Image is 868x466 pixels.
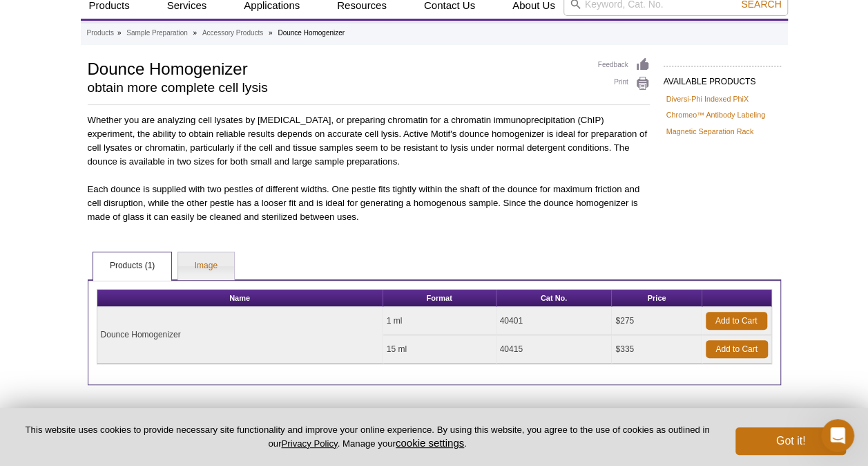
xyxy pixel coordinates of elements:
[396,437,464,449] button: cookie settings
[821,419,854,452] iframe: Intercom live chat
[87,27,114,39] a: Products
[706,312,767,330] a: Add to Cart
[496,335,613,364] td: 40415
[88,183,650,224] p: Each dounce is supplied with two pestles of different widths. One pestle fits tightly within the ...
[612,335,702,364] td: $335
[383,335,496,364] td: 15 ml
[598,76,650,91] a: Print
[612,290,702,307] th: Price
[666,125,754,138] a: Magnetic Separation Rack
[202,27,263,39] a: Accessory Products
[735,427,846,455] button: Got it!
[88,82,584,94] h2: obtain more complete cell lysis
[612,307,702,335] td: $275
[666,93,749,105] a: Diversi-Phi Indexed PhiX
[22,424,713,450] p: This website uses cookies to provide necessary site functionality and improve your online experie...
[706,340,768,358] a: Add to Cart
[496,307,613,335] td: 40401
[193,29,197,37] li: »
[117,29,122,37] li: »
[383,307,496,335] td: 1 ml
[126,27,187,39] a: Sample Preparation
[97,307,383,364] td: Dounce Homogenizer
[97,290,383,307] th: Name
[278,29,345,37] li: Dounce Homogenizer
[178,252,234,280] a: Image
[281,438,337,449] a: Privacy Policy
[598,57,650,73] a: Feedback
[93,252,171,280] a: Products (1)
[88,113,650,169] p: Whether you are analyzing cell lysates by [MEDICAL_DATA], or preparing chromatin for a chromatin ...
[664,66,781,91] h2: AVAILABLE PRODUCTS
[88,57,584,78] h1: Dounce Homogenizer
[666,109,765,121] a: Chromeo™ Antibody Labeling
[269,29,273,37] li: »
[383,290,496,307] th: Format
[496,290,613,307] th: Cat No.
